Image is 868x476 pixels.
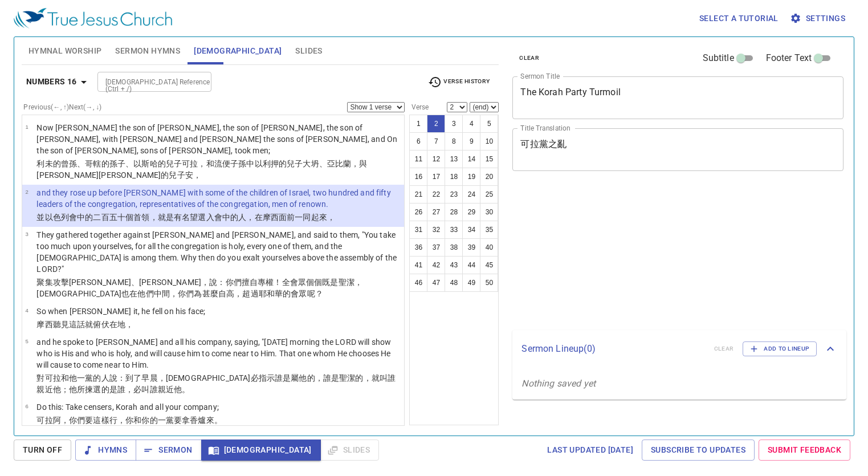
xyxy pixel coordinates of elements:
wh1121: 安 [185,170,201,180]
wh6440: ， [125,320,133,329]
button: 12 [427,150,445,168]
button: 33 [445,221,463,239]
p: 對 [36,372,401,395]
button: 49 [462,274,480,292]
b: Numbers 16 [26,75,77,89]
button: 18 [445,168,463,186]
button: 28 [445,203,463,221]
wh1242: ，[DEMOGRAPHIC_DATA] [36,373,396,394]
button: 45 [480,256,498,274]
p: So when [PERSON_NAME] it, he fell on his face; [36,306,205,317]
wh4872: 、[PERSON_NAME] [36,278,362,298]
wh4150: 的人 [230,213,335,222]
wh1121: 、哥轄 [36,159,367,180]
wh5387: ，就是有名望 [150,213,336,222]
button: 4 [462,115,480,133]
button: 16 [409,168,427,186]
button: 26 [409,203,427,221]
wh4289: 來。 [206,416,222,425]
button: 23 [445,185,463,204]
button: 39 [462,238,480,257]
textarea: The Korah Party Turmoil [520,87,836,108]
button: 35 [480,221,498,239]
wh1121: 可拉 [36,159,367,180]
button: 41 [409,256,427,274]
wh6955: 的孫子 [36,159,367,180]
p: Now [PERSON_NAME] the son of [PERSON_NAME], the son of [PERSON_NAME], the son of [PERSON_NAME], w... [36,122,401,156]
wh7126: 他；他所揀選的 [53,385,190,394]
span: Footer Text [766,51,812,65]
button: 43 [445,256,463,274]
wh5307: 在地 [109,320,133,329]
span: clear [519,53,539,63]
button: Select a tutorial [695,8,783,29]
span: 2 [25,189,28,195]
button: Hymns [75,440,136,461]
wh6431: 的兒子 [161,170,201,180]
button: 48 [445,274,463,292]
button: 27 [427,203,445,221]
button: 36 [409,238,427,257]
wh559: ：到了早晨 [36,373,396,394]
button: 2 [427,115,445,133]
p: Sermon Lineup ( 0 ) [521,342,704,356]
button: Numbers 16 [22,71,95,92]
span: Sermon [145,443,192,457]
wh4872: 面前 [279,213,335,222]
p: 利未 [36,158,401,181]
wh7141: 和他一黨 [36,373,396,394]
button: 8 [445,132,463,150]
span: Submit Feedback [768,443,841,457]
button: 3 [445,115,463,133]
button: 20 [480,168,498,186]
button: 19 [462,168,480,186]
button: 7 [427,132,445,150]
button: 38 [445,238,463,257]
wh6951: 呢？ [307,289,323,298]
span: Slides [295,44,322,58]
span: [DEMOGRAPHIC_DATA] [210,443,312,457]
p: 聚集 [36,276,401,299]
wh1696: 可拉 [36,373,396,394]
a: Last updated [DATE] [543,440,638,461]
button: 50 [480,274,498,292]
wh6950: 攻擊[PERSON_NAME] [36,278,362,298]
wh1121: 、以斯哈 [36,159,367,180]
button: 47 [427,274,445,292]
button: 14 [462,150,480,168]
button: 42 [427,256,445,274]
button: clear [512,51,546,65]
span: 1 [25,124,28,130]
wh7141: ，和流便 [36,159,367,180]
wh3947: 香爐 [190,416,222,425]
button: Settings [788,8,850,29]
button: 13 [445,150,463,168]
span: Subscribe to Updates [651,443,745,457]
wh2572: 首領 [133,213,335,222]
wh6440: 一同起來 [295,213,335,222]
a: Submit Feedback [759,440,850,461]
button: 17 [427,168,445,186]
button: 29 [462,203,480,221]
wh7141: 阿，你們要這樣行 [53,416,222,425]
wh8085: 這話就俯伏 [69,320,133,329]
button: 1 [409,115,427,133]
button: 15 [480,150,498,168]
span: Add to Lineup [750,344,809,354]
button: 25 [480,185,498,204]
p: Do this: Take censers, Korah and all your company; [36,401,222,413]
wh8432: ，你們為甚麼自高 [170,289,323,298]
button: 10 [480,132,498,150]
wh7126: 他。 [174,385,190,394]
button: Verse History [421,74,496,91]
p: 可拉 [36,414,222,426]
span: Hymnal Worship [28,44,102,58]
wh3068: 也在他們中間 [121,289,323,298]
span: 6 [25,403,28,409]
wh582: ，在摩西 [246,213,335,222]
wh5712: 的人說 [36,373,396,394]
span: Verse History [428,75,490,89]
span: Sermon Hymns [115,44,180,58]
button: 34 [462,221,480,239]
p: 並以色列 [36,211,401,223]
